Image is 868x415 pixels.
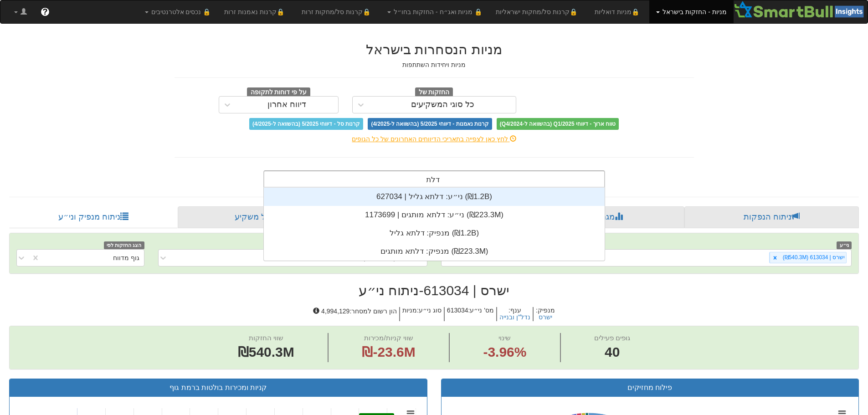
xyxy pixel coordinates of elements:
[9,206,178,228] a: ניתוח מנפיק וני״ע
[362,344,415,359] span: ₪-23.6M
[295,0,380,23] a: 🔒קרנות סל/מחקות זרות
[734,0,868,19] img: Smartbull
[267,100,306,109] div: דיווח אחרון
[368,118,492,130] span: קרנות נאמנות - דיווחי 5/2025 (בהשוואה ל-4/2025)
[34,0,56,23] a: ?
[168,134,701,143] div: לחץ כאן לצפייה בתאריכי הדיווחים האחרונים של כל הגופים
[498,334,511,342] span: שינוי
[264,224,605,242] div: מנפיק: ‏דלתא גליל ‎(₪1.2B)‎
[415,87,453,97] span: החזקות של
[178,206,349,228] a: פרופיל משקיע
[264,188,605,261] div: grid
[837,241,852,249] span: ני״ע
[264,242,605,261] div: מנפיק: ‏דלתא מותגים ‎(₪223.3M)‎
[175,42,694,57] h2: מניות הנסחרות בישראל
[311,307,399,321] h5: הון רשום למסחר : 4,994,129
[249,334,283,342] span: שווי החזקות
[249,118,363,130] span: קרנות סל - דיווחי 5/2025 (בהשוואה ל-4/2025)
[399,307,444,321] h5: סוג ני״ע : מניות
[539,314,552,321] button: ישרס
[138,0,218,23] a: 🔒 נכסים אלטרנטיבים
[9,283,859,298] h2: ישרס | 613034 - ניתוח ני״ע
[175,61,694,68] h5: מניות ויחידות השתתפות
[496,307,533,321] h5: ענף :
[364,334,413,342] span: שווי קניות/מכירות
[594,334,630,342] span: גופים פעילים
[411,100,474,109] div: כל סוגי המשקיעים
[247,87,310,97] span: על פי דוחות לתקופה
[217,0,295,23] a: 🔒קרנות נאמנות זרות
[649,0,733,23] a: מניות - החזקות בישראל
[113,253,139,262] div: גוף מדווח
[594,343,630,362] span: 40
[380,0,489,23] a: 🔒 מניות ואג״ח - החזקות בחו״ל
[264,188,605,206] div: ני״ע: ‏דלתא גליל | 627034 ‎(₪1.2B)‎
[497,118,619,130] span: טווח ארוך - דיווחי Q1/2025 (בהשוואה ל-Q4/2024)
[264,206,605,224] div: ני״ע: ‏דלתא מותגים | 1173699 ‎(₪223.3M)‎
[238,344,294,359] span: ₪540.3M
[448,384,852,392] h3: פילוח מחזיקים
[444,307,496,321] h5: מס' ני״ע : 613034
[499,314,530,321] button: נדל"ן ובנייה
[16,384,420,392] h3: קניות ומכירות בולטות ברמת גוף
[533,307,557,321] h5: מנפיק :
[588,0,650,23] a: 🔒מניות דואליות
[104,241,144,249] span: הצג החזקות לפי
[489,0,587,23] a: 🔒קרנות סל/מחקות ישראליות
[42,7,47,16] span: ?
[780,252,846,263] div: ישרס | 613034 (₪540.3M)
[483,343,526,362] span: -3.96%
[684,206,859,228] a: ניתוח הנפקות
